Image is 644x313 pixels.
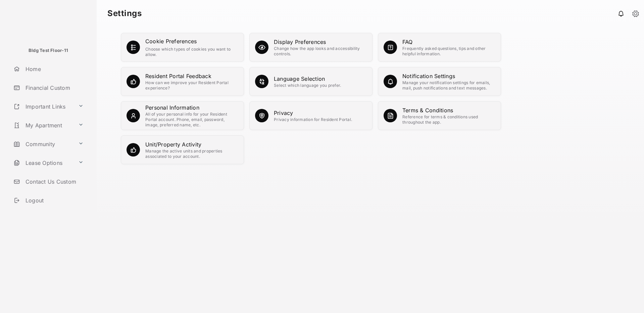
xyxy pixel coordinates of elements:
[145,72,238,80] div: Resident Portal Feedback
[11,117,76,133] a: My Apartment
[11,155,76,171] a: Lease Options
[402,106,495,114] div: Terms & Conditions
[145,47,238,57] div: Choose which types of cookies you want to allow.
[274,75,341,83] div: Language Selection
[145,72,238,91] a: Resident Portal FeedbackHow can we improve your Resident Portal experience?
[145,140,238,148] div: Unit/Property Activity
[402,114,495,125] div: Reference for terms & conditions used throughout the app.
[145,37,197,45] div: Cookie Preferences
[145,148,238,159] div: Manage the active units and properties associated to your account.
[145,112,238,128] div: All of your personal info for your Resident Portal account. Phone, email, password, image, prefer...
[11,174,97,190] a: Contact Us Custom
[145,104,238,112] div: Personal Information
[274,109,352,122] a: PrivacyPrivacy information for Resident Portal.
[145,140,238,159] a: Unit/Property ActivityManage the active units and properties associated to your account.
[11,192,97,208] a: Logout
[274,83,341,88] div: Select which language you prefer.
[11,136,76,152] a: Community
[274,46,367,57] div: Change how the app looks and accessibility controls.
[402,72,495,80] div: Notification Settings
[274,109,352,117] div: Privacy
[274,38,367,57] a: Display PreferencesChange how the app looks and accessibility controls.
[274,75,341,88] a: Language SelectionSelect which language you prefer.
[402,38,495,46] div: FAQ
[145,104,238,128] a: Personal InformationAll of your personal info for your Resident Portal account. Phone, email, pas...
[274,38,367,46] div: Display Preferences
[107,9,142,17] strong: Settings
[402,80,495,91] div: Manage your notification settings for emails, mail, push notifications and text messages.
[11,99,76,115] a: Important Links
[11,61,97,77] a: Home
[402,106,495,125] a: Terms & ConditionsReference for terms & conditions used throughout the app.
[11,80,97,96] a: Financial Custom
[402,38,495,57] a: FAQFrequently asked questions, tips and other helpful information.
[274,117,352,122] div: Privacy information for Resident Portal.
[402,72,495,91] a: Notification SettingsManage your notification settings for emails, mail, push notifications and t...
[402,46,495,57] div: Frequently asked questions, tips and other helpful information.
[29,47,68,54] p: Bldg Test Floor-11
[145,80,238,91] div: How can we improve your Resident Portal experience?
